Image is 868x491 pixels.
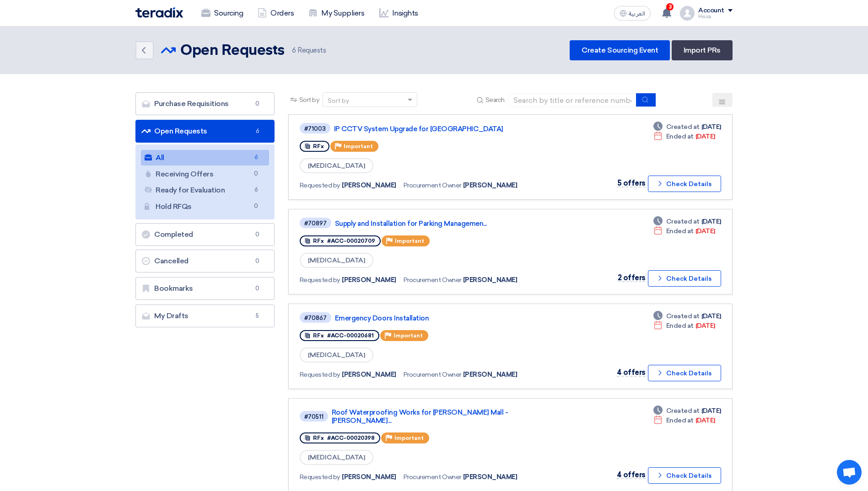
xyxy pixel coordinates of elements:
[300,472,340,482] span: Requested by
[141,182,269,198] a: Ready for Evaluation
[180,42,285,60] h2: Open Requests
[653,406,721,416] div: [DATE]
[394,435,424,441] span: Important
[666,311,700,321] span: Created at
[653,321,715,331] div: [DATE]
[404,370,461,379] span: Procurement Owner
[328,96,349,106] div: Sort by
[463,472,518,482] span: [PERSON_NAME]
[394,332,423,339] span: Important
[135,304,275,327] a: My Drafts5
[300,370,340,379] span: Requested by
[334,125,563,133] a: IP CCTV System Upgrade for [GEOGRAPHIC_DATA]
[344,143,373,149] span: Important
[618,273,646,282] span: 2 offers
[135,277,275,300] a: Bookmarks0
[300,347,373,363] span: [MEDICAL_DATA]
[304,220,327,226] div: #70897
[648,365,721,381] button: Check Details
[653,311,721,321] div: [DATE]
[250,3,301,23] a: Orders
[617,470,646,479] span: 4 offers
[135,223,275,246] a: Completed0
[698,14,733,19] div: Hissa
[252,284,263,293] span: 0
[666,122,700,132] span: Created at
[837,460,862,485] a: Open chat
[313,332,324,339] span: RFx
[342,275,396,285] span: [PERSON_NAME]
[698,7,724,15] div: Account
[629,11,645,17] span: العربية
[304,414,323,420] div: #70511
[570,40,670,60] a: Create Sourcing Event
[141,166,269,182] a: Receiving Offers
[251,153,262,162] span: 6
[653,217,721,226] div: [DATE]
[332,408,561,425] a: Roof Waterproofing Works for [PERSON_NAME] Mall - [PERSON_NAME]...
[300,450,373,465] span: [MEDICAL_DATA]
[327,435,375,441] span: #ACC-00020398
[666,3,674,11] span: 3
[327,332,374,339] span: #ACC-00020681
[313,143,324,149] span: RFx
[300,275,340,285] span: Requested by
[648,176,721,192] button: Check Details
[300,253,373,268] span: [MEDICAL_DATA]
[335,314,564,322] a: Emergency Doors Installation
[135,250,275,272] a: Cancelled0
[251,185,262,195] span: 6
[300,158,373,173] span: [MEDICAL_DATA]
[304,126,326,132] div: #71003
[292,46,296,54] span: 6
[463,275,518,285] span: [PERSON_NAME]
[299,95,319,105] span: Sort by
[251,169,262,179] span: 0
[252,230,263,239] span: 0
[617,179,646,187] span: 5 offers
[342,181,396,190] span: [PERSON_NAME]
[653,416,715,425] div: [DATE]
[304,315,327,321] div: #70867
[252,311,263,320] span: 5
[666,406,700,416] span: Created at
[648,467,721,484] button: Check Details
[404,275,461,285] span: Procurement Owner
[135,120,275,143] a: Open Requests6
[194,3,250,23] a: Sourcing
[463,370,518,379] span: [PERSON_NAME]
[141,199,269,214] a: Hold RFQs
[342,472,396,482] span: [PERSON_NAME]
[404,181,461,190] span: Procurement Owner
[485,95,505,105] span: Search
[666,217,700,226] span: Created at
[653,226,715,236] div: [DATE]
[327,238,375,244] span: #ACC-00020709
[666,321,694,331] span: Ended at
[292,45,326,56] span: Requests
[666,416,694,425] span: Ended at
[463,181,518,190] span: [PERSON_NAME]
[653,132,715,141] div: [DATE]
[135,7,183,18] img: Teradix logo
[672,40,733,60] a: Import PRs
[372,3,426,23] a: Insights
[313,435,324,441] span: RFx
[617,368,646,377] span: 4 offers
[653,122,721,132] div: [DATE]
[141,150,269,165] a: All
[313,238,324,244] span: RFx
[252,256,263,266] span: 0
[666,226,694,236] span: Ended at
[252,127,263,136] span: 6
[342,370,396,379] span: [PERSON_NAME]
[508,93,636,107] input: Search by title or reference number
[680,6,695,21] img: profile_test.png
[251,202,262,211] span: 0
[135,92,275,115] a: Purchase Requisitions0
[252,99,263,108] span: 0
[404,472,461,482] span: Procurement Owner
[300,181,340,190] span: Requested by
[648,270,721,287] button: Check Details
[666,132,694,141] span: Ended at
